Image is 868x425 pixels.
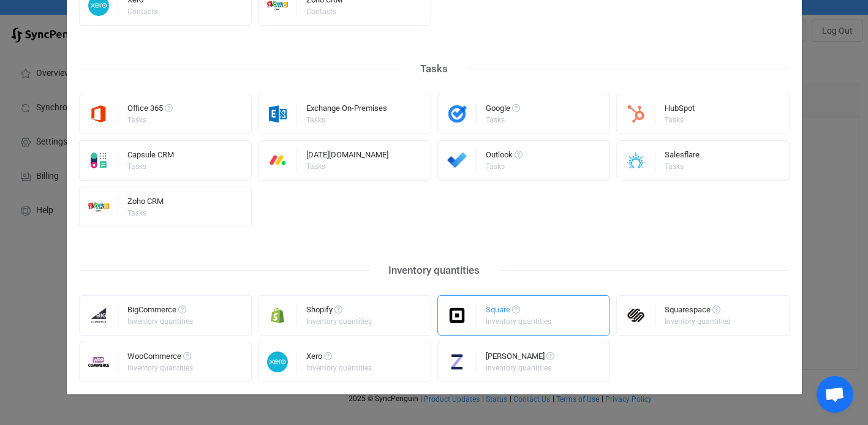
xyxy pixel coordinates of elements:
img: shopify.png [259,305,297,326]
img: woo-commerce.png [80,352,118,372]
div: Tasks [306,116,385,124]
div: Inventory quantities [370,261,498,280]
div: Inventory quantities [127,364,193,372]
img: monday.png [259,150,297,171]
img: zettle.png [438,352,477,372]
div: Xero [306,352,374,364]
div: Inventory quantities [127,318,193,325]
div: Shopify [306,306,374,318]
div: Open chat [817,376,853,413]
div: Inventory quantities [306,318,372,325]
div: Inventory quantities [306,364,372,372]
div: Tasks [665,163,698,170]
div: Exchange On-Premises [306,104,387,116]
img: google-tasks.png [438,103,477,124]
div: [DATE][DOMAIN_NAME] [306,151,388,163]
img: xero.png [259,352,297,372]
img: zoho-crm.png [80,197,118,217]
div: Outlook [486,151,523,163]
div: Google [486,104,520,116]
div: Squarespace [665,306,732,318]
img: capsule.png [80,150,118,171]
div: Contacts [127,8,157,15]
img: exchange.png [259,103,297,124]
div: Inventory quantities [486,318,551,325]
img: microsoft365.png [80,103,118,124]
div: Capsule CRM [127,151,174,163]
div: Tasks [127,116,171,124]
div: Square [486,306,553,318]
img: big-commerce.png [80,305,118,326]
div: Tasks [306,163,387,170]
img: salesflare.png [617,150,655,171]
div: Tasks [402,59,466,78]
img: microsoft-todo.png [438,150,477,171]
div: HubSpot [665,104,695,116]
div: Inventory quantities [665,318,730,325]
div: Tasks [665,116,693,124]
div: Tasks [127,209,162,217]
img: square.png [438,305,477,326]
div: Zoho CRM [127,197,164,209]
div: Tasks [127,163,172,170]
div: Contacts [306,8,341,15]
div: BigCommerce [127,306,195,318]
img: hubspot.png [617,103,655,124]
div: Tasks [486,163,521,170]
div: Office 365 [127,104,173,116]
div: [PERSON_NAME] [486,352,554,364]
div: Salesflare [665,151,700,163]
div: WooCommerce [127,352,195,364]
div: Tasks [486,116,518,124]
div: Inventory quantities [486,364,553,372]
img: squarespace.png [617,305,655,326]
